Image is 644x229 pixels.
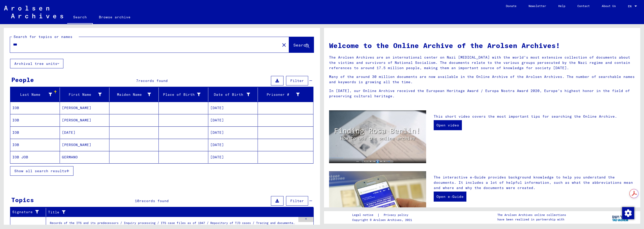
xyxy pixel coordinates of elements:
[14,169,66,173] span: Show all search results
[12,209,39,215] div: Signature
[138,78,168,83] span: records found
[60,139,109,151] mat-cell: [PERSON_NAME]
[62,92,102,97] div: First Name
[628,5,633,8] span: EN
[622,207,634,219] div: Change consent
[60,114,109,126] mat-cell: [PERSON_NAME]
[12,208,46,216] div: Signature
[12,92,52,97] div: Last Name
[12,90,60,99] div: Last Name
[210,92,250,97] div: Date of Birth
[10,114,60,126] mat-cell: IOB
[329,40,635,51] h1: Welcome to the Online Archive of the Arolsen Archives!
[11,195,34,204] div: Topics
[611,211,630,223] img: yv_logo.png
[161,92,200,97] div: Place of Birth
[10,102,60,114] mat-cell: IOB
[210,90,258,99] div: Date of Birth
[329,88,635,99] p: In [DATE], our Online Archive received the European Heritage Award / Europa Nostra Award 2020, Eu...
[434,192,466,202] a: Open e-Guide
[10,151,60,163] mat-cell: IOB JOB
[329,55,635,71] p: The Arolsen Archives are an international center on Nazi [MEDICAL_DATA] with the world’s most ext...
[111,92,151,97] div: Maiden Name
[48,208,307,216] div: Title
[10,126,60,139] mat-cell: IOB
[10,166,73,176] button: Show all search results
[258,87,313,102] mat-header-cell: Prisoner #
[67,11,93,24] a: Search
[60,151,109,163] mat-cell: GERMANO
[260,90,307,99] div: Prisoner #
[10,87,60,102] mat-header-cell: Last Name
[434,120,462,130] a: Open video
[161,90,208,99] div: Place of Birth
[352,218,414,222] p: Copyright © Arolsen Archives, 2021
[60,126,109,139] mat-cell: [DATE]
[208,114,258,126] mat-cell: [DATE]
[380,212,414,218] a: Privacy policy
[10,139,60,151] mat-cell: IOB
[135,199,139,203] span: 10
[622,207,634,219] img: Change consent
[290,199,304,203] span: Filter
[293,42,308,48] span: Search
[260,92,300,97] div: Prisoner #
[208,139,258,151] mat-cell: [DATE]
[289,37,314,53] button: Search
[298,217,313,222] div: 4
[352,212,377,218] a: Legal notice
[11,75,34,84] div: People
[62,90,109,99] div: First Name
[60,102,109,114] mat-cell: [PERSON_NAME]
[290,78,304,83] span: Filter
[208,151,258,163] mat-cell: [DATE]
[159,87,208,102] mat-header-cell: Place of Birth
[497,213,566,217] p: The Arolsen Archives online collections
[60,87,109,102] mat-header-cell: First Name
[93,11,137,23] a: Browse archive
[208,87,258,102] mat-header-cell: Date of Birth
[4,6,63,18] img: Arolsen_neg.svg
[48,210,301,215] div: Title
[136,78,138,83] span: 7
[329,74,635,85] p: Many of the around 30 million documents are now available in the Online Archive of the Arolsen Ar...
[208,126,258,139] mat-cell: [DATE]
[14,34,72,39] mat-label: Search for topics or names
[208,102,258,114] mat-cell: [DATE]
[10,59,63,68] button: Archival tree units
[50,221,296,228] div: Records of the ITS and its predecessors / Inquiry processing / ITS case files as of 1947 / Reposi...
[434,114,635,119] p: This short video covers the most important tips for searching the Online Archive.
[286,196,308,206] button: Filter
[281,42,287,48] mat-icon: close
[111,90,159,99] div: Maiden Name
[329,110,426,163] img: video.jpg
[109,87,159,102] mat-header-cell: Maiden Name
[434,175,635,191] p: The interactive e-Guide provides background knowledge to help you understand the documents. It in...
[279,40,289,50] button: Clear
[352,212,414,218] div: |
[286,76,308,85] button: Filter
[139,199,169,203] span: records found
[497,217,566,222] p: have been realized in partnership with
